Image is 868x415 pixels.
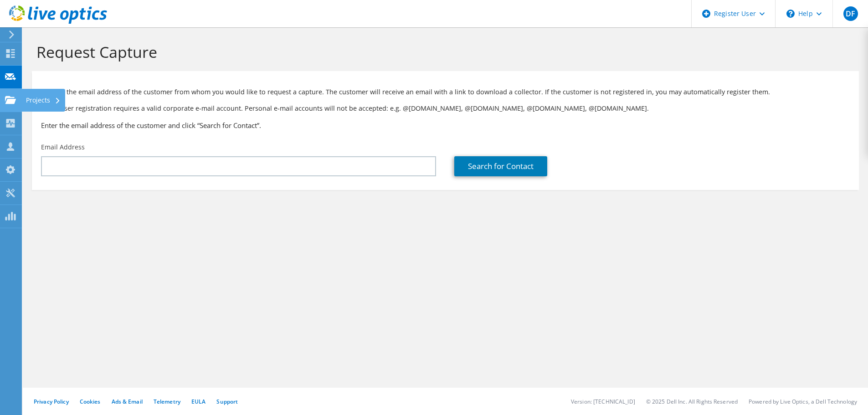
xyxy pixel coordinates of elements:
li: Powered by Live Optics, a Dell Technology [749,398,857,405]
a: Ads & Email [112,398,143,405]
a: Search for Contact [454,156,547,176]
h1: Request Capture [36,42,850,61]
a: Cookies [80,398,101,405]
a: EULA [191,398,205,405]
h3: Enter the email address of the customer and click “Search for Contact”. [41,120,850,130]
li: © 2025 Dell Inc. All Rights Reserved [646,398,738,405]
p: Provide the email address of the customer from whom you would like to request a capture. The cust... [41,87,850,97]
div: Projects [21,89,65,112]
a: Telemetry [154,398,180,405]
svg: \n [786,10,795,18]
p: Note: User registration requires a valid corporate e-mail account. Personal e-mail accounts will ... [41,103,850,113]
li: Version: [TECHNICAL_ID] [571,398,635,405]
span: DF [843,6,858,21]
a: Privacy Policy [34,398,69,405]
label: Email Address [41,143,85,152]
a: Support [216,398,238,405]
